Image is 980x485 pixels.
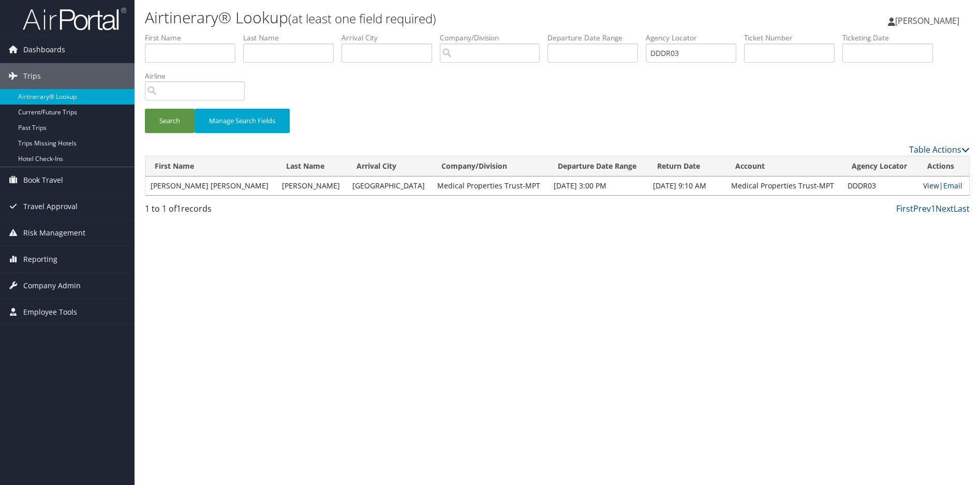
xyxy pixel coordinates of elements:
td: Medical Properties Trust-MPT [726,177,842,195]
span: Risk Management [23,220,85,246]
th: Actions [918,156,969,177]
a: First [896,203,913,214]
td: [GEOGRAPHIC_DATA] [347,177,432,195]
td: [PERSON_NAME] [277,177,347,195]
a: Last [954,203,970,214]
span: Reporting [23,246,57,272]
th: First Name: activate to sort column ascending [145,156,277,177]
td: [DATE] 3:00 PM [548,177,648,195]
a: View [923,181,939,190]
span: Book Travel [23,167,63,193]
small: (at least one field required) [288,10,436,27]
label: Last Name [243,33,341,43]
th: Company/Division [432,156,548,177]
label: First Name [145,33,243,43]
span: Employee Tools [23,299,77,325]
td: DDDR03 [842,177,918,195]
a: Prev [913,203,931,214]
th: Return Date: activate to sort column ascending [648,156,726,177]
label: Agency Locator [646,33,744,43]
td: [PERSON_NAME] [PERSON_NAME] [145,177,277,195]
button: Search [145,109,195,133]
td: | [918,177,969,195]
span: Trips [23,63,41,89]
a: Table Actions [909,144,970,155]
a: [PERSON_NAME] [888,5,970,36]
th: Account: activate to sort column ascending [726,156,842,177]
label: Ticketing Date [842,33,941,43]
th: Last Name: activate to sort column ascending [277,156,347,177]
label: Airline [145,71,253,81]
th: Departure Date Range: activate to sort column ascending [548,156,648,177]
a: Next [936,203,954,214]
img: airportal-logo.png [23,7,126,31]
div: 1 to 1 of records [145,202,339,220]
span: [PERSON_NAME] [895,15,959,26]
a: 1 [931,203,936,214]
td: Medical Properties Trust-MPT [432,177,548,195]
span: Company Admin [23,273,81,299]
span: 1 [176,203,181,214]
td: [DATE] 9:10 AM [648,177,726,195]
a: Email [943,181,962,190]
button: Manage Search Fields [195,109,290,133]
label: Arrival City [341,33,440,43]
h1: Airtinerary® Lookup [145,7,695,28]
label: Company/Division [440,33,547,43]
th: Arrival City: activate to sort column ascending [347,156,432,177]
label: Departure Date Range [547,33,646,43]
label: Ticket Number [744,33,842,43]
span: Travel Approval [23,194,78,219]
span: Dashboards [23,37,65,63]
th: Agency Locator: activate to sort column ascending [842,156,918,177]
